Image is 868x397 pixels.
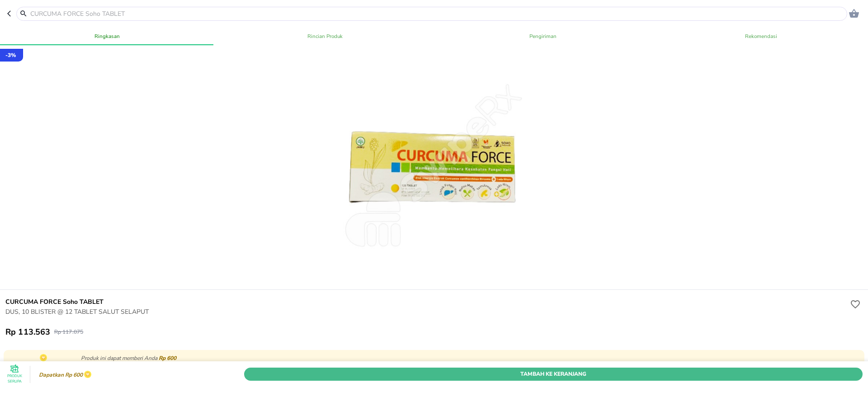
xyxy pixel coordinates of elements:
[5,51,16,59] p: - 3 %
[5,373,24,384] p: Produk Serupa
[5,365,24,383] button: Produk Serupa
[37,372,83,378] p: Dapatkan Rp 600
[657,32,864,41] span: Rekomendasi
[5,326,51,337] p: Rp 113.563
[5,297,848,307] h6: CURCUMA FORCE Soho TABLET
[439,32,646,41] span: Pengiriman
[81,354,858,362] p: Produk ini dapat memberi Anda
[244,368,863,381] button: Tambah Ke Keranjang
[251,369,856,379] span: Tambah Ke Keranjang
[222,32,429,41] span: Rincian Produk
[4,32,211,41] span: Ringkasan
[5,307,848,317] p: DUS, 10 BLISTER @ 12 TABLET SALUT SELAPUT
[159,354,176,362] span: Rp 600
[29,9,845,19] input: CURCUMA FORCE Soho TABLET
[54,328,84,336] p: Rp 117.075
